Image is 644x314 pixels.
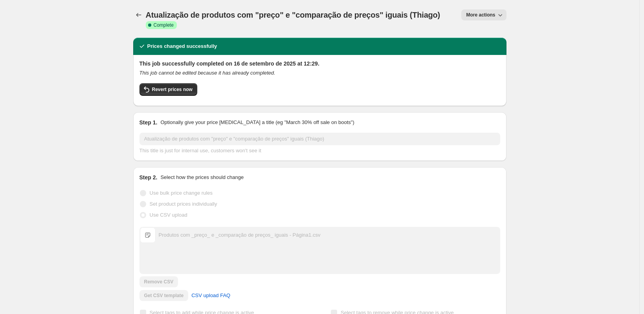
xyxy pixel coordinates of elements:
span: Complete [154,22,174,28]
h2: Prices changed successfully [147,42,217,50]
span: Revert prices now [152,86,193,93]
h2: This job successfully completed on 16 de setembro de 2025 at 12:29. [139,60,500,68]
span: Use CSV upload [150,212,187,218]
span: CSV upload FAQ [191,292,230,299]
h2: Step 2. [139,173,158,181]
h2: Step 1. [139,119,158,126]
a: CSV upload FAQ [187,289,235,302]
button: More actions [461,9,506,20]
i: This job cannot be edited because it has already completed. [139,70,275,76]
button: Price change jobs [133,9,144,20]
div: Produtos com _preço_ e _comparação de preços_ iguais - Página1.csv [159,231,321,239]
input: 30% off holiday sale [139,133,500,145]
span: More actions [466,12,495,18]
span: This title is just for internal use, customers won't see it [139,148,261,153]
p: Optionally give your price [MEDICAL_DATA] a title (eg "March 30% off sale on boots") [160,119,354,126]
p: Select how the prices should change [160,173,244,181]
span: Atualização de produtos com "preço" e "comparação de preços" iguais (Thiago) [146,11,440,19]
button: Revert prices now [139,83,197,96]
span: Use bulk price change rules [150,190,213,196]
span: Set product prices individually [150,201,217,207]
